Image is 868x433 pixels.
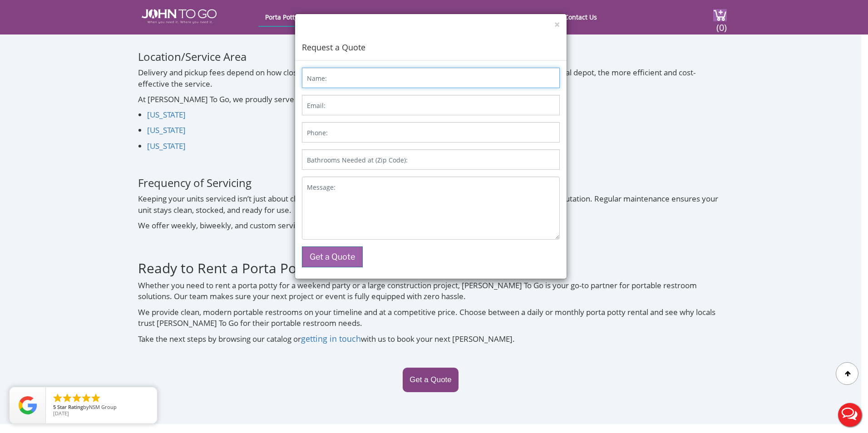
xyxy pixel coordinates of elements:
form: Contact form [295,61,567,279]
span: [DATE] [53,410,69,417]
label: Name: [307,74,327,83]
li:  [62,393,73,403]
label: Phone: [307,128,328,138]
li:  [52,393,63,403]
li:  [90,393,101,403]
h4: Request a Quote [302,30,560,54]
img: Review Rating [19,396,37,414]
button: Live Chat [832,397,868,433]
li:  [71,393,82,403]
label: Email: [307,101,325,110]
span: by [53,404,150,411]
span: Star Rating [57,403,83,410]
span: 5 [53,403,56,410]
button: × [554,20,560,30]
li:  [81,393,92,403]
button: Get a Quote [302,246,363,267]
label: Bathrooms Needed at (Zip Code): [307,156,408,165]
label: Message: [307,183,335,192]
span: NSM Group [89,403,117,410]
